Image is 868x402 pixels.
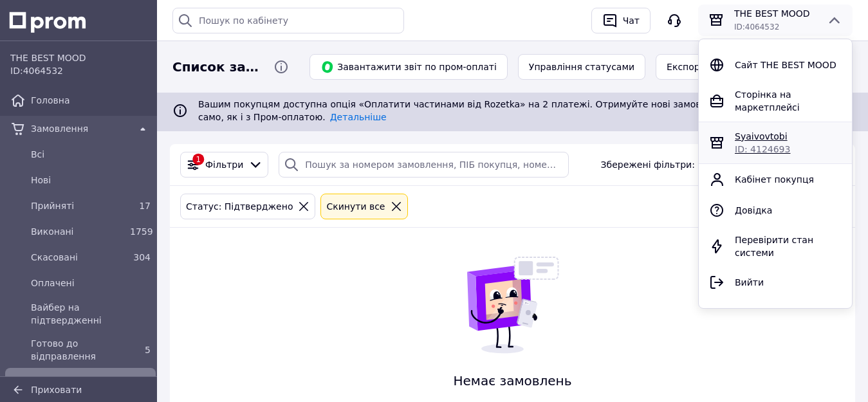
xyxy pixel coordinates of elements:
[518,54,645,80] button: Управління статусами
[699,80,852,122] a: Сторінка на маркетплейсі
[31,225,125,238] span: Виконані
[735,60,836,70] span: Сайт THE BEST MOOD
[145,345,151,355] span: 5
[31,337,125,363] span: Готово до відправлення
[31,199,125,212] span: Прийняті
[324,199,387,214] div: Cкинути все
[656,54,716,80] button: Експорт
[330,112,387,122] a: Детальніше
[699,122,852,163] a: SyaivovtobiID: 4124693
[735,277,764,288] span: Вийти
[699,195,852,226] a: Довідка
[139,201,151,211] span: 17
[620,11,642,30] div: Чат
[735,131,788,142] span: Syaivovtobi
[735,205,772,215] span: Довідка
[734,23,779,32] span: ID: 4064532
[10,51,151,64] span: THE BEST MOOD
[183,199,295,214] div: Статус: Підтверджено
[31,385,82,395] span: Приховати
[735,235,813,258] span: Перевірити стан системи
[31,374,151,387] span: Підтверджено
[172,58,263,77] span: Список замовлень
[699,226,852,267] a: Перевірити стан системи
[735,174,814,185] span: Кабінет покупця
[31,277,151,289] span: Оплачені
[10,66,63,76] span: ID: 4064532
[198,99,823,122] span: Вашим покупцям доступна опція «Оплатити частинами від Rozetka» на 2 платежі. Отримуйте нові замов...
[130,226,153,237] span: 1759
[601,158,695,171] span: Збережені фільтри:
[309,54,508,80] button: Завантажити звіт по пром-оплаті
[31,148,151,161] span: Всi
[591,8,651,33] button: Чат
[31,301,151,327] span: Вайбер на підтвердженні
[133,252,151,262] span: 304
[428,372,598,390] span: Немає замовлень
[172,8,404,33] input: Пошук по кабінету
[735,89,800,113] span: Сторінка на маркетплейсі
[279,152,568,178] input: Пошук за номером замовлення, ПІБ покупця, номером телефону, Email, номером накладної
[31,94,151,107] span: Головна
[205,158,243,171] span: Фільтри
[734,7,817,20] span: THE BEST MOOD
[699,164,852,195] a: Кабінет покупця
[699,267,852,298] a: Вийти
[699,50,852,80] a: Сайт THE BEST MOOD
[31,251,125,264] span: Скасовані
[735,144,790,154] span: ID: 4124693
[31,174,151,187] span: Нові
[31,122,130,135] span: Замовлення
